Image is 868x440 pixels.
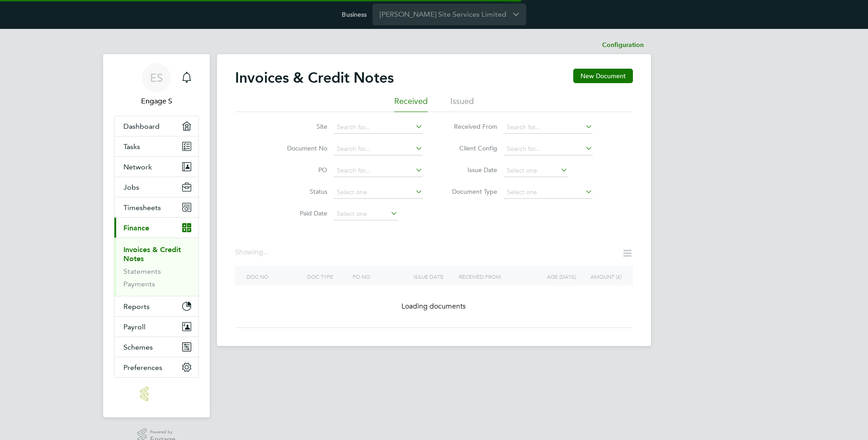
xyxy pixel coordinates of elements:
input: Select one [334,208,398,220]
h2: Invoices & Credit Notes [235,69,394,87]
label: Business [342,10,367,19]
a: Invoices & Credit Notes [123,245,181,263]
a: Tasks [114,136,198,156]
input: Select one [504,186,593,199]
label: Client Config [445,144,497,152]
span: ES [150,72,163,84]
button: Network [114,157,198,177]
div: Finance [114,238,198,296]
span: Tasks [123,142,140,151]
button: Jobs [114,177,198,197]
label: Document No [275,144,327,152]
button: Reports [114,296,198,316]
label: Status [275,187,327,196]
span: Powered by [150,428,175,436]
button: Preferences [114,357,198,377]
input: Search for... [504,121,593,134]
nav: Main navigation [103,54,210,417]
span: Reports [123,302,150,311]
label: Site [275,122,327,131]
label: Issue Date [445,166,497,174]
input: Search for... [504,143,593,155]
input: Search for... [334,121,423,134]
input: Search for... [334,143,423,155]
span: Finance [123,224,149,232]
span: Schemes [123,343,153,351]
label: Paid Date [275,209,327,217]
a: ESEngage S [114,63,199,107]
a: Payments [123,280,155,288]
li: Issued [450,96,474,112]
a: Go to home page [114,387,199,401]
span: Timesheets [123,203,161,212]
div: Showing [235,248,270,257]
span: ... [263,248,269,257]
span: Jobs [123,183,139,192]
input: Select one [504,164,568,177]
span: Preferences [123,363,162,372]
button: Timesheets [114,197,198,217]
label: PO [275,166,327,174]
button: Finance [114,218,198,238]
input: Select one [334,186,423,199]
button: New Document [573,69,633,83]
li: Received [394,96,428,112]
span: Payroll [123,323,146,331]
a: Dashboard [114,116,198,136]
img: engage-logo-retina.png [140,387,173,401]
label: Document Type [445,187,497,196]
span: Dashboard [123,122,160,131]
span: Network [123,163,152,171]
span: Engage S [114,96,199,107]
input: Search for... [334,164,423,177]
li: Configuration [602,36,644,54]
label: Received From [445,122,497,131]
button: Payroll [114,317,198,337]
button: Schemes [114,337,198,357]
a: Statements [123,267,161,276]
